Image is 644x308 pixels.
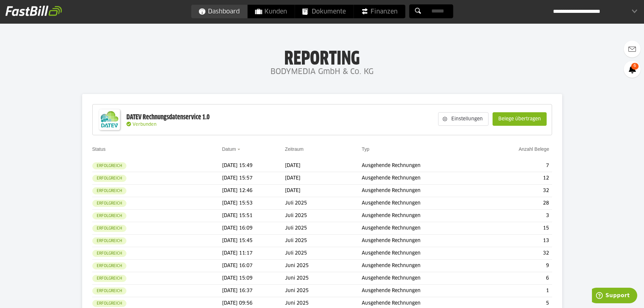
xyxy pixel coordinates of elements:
td: [DATE] 16:07 [222,260,285,272]
td: Ausgehende Rechnungen [362,272,483,285]
td: 6 [483,272,552,285]
sl-badge: Erfolgreich [92,287,126,294]
td: 28 [483,197,552,210]
td: Ausgehende Rechnungen [362,260,483,272]
img: sort_desc.gif [237,149,242,150]
sl-badge: Erfolgreich [92,225,126,232]
a: Typ [362,146,369,152]
td: [DATE] [285,185,362,197]
img: fastbill_logo_white.png [5,5,62,16]
sl-badge: Erfolgreich [92,275,126,282]
td: 32 [483,185,552,197]
a: Status [92,146,106,152]
td: Juli 2025 [285,247,362,260]
a: Zeitraum [285,146,304,152]
td: [DATE] 15:57 [222,172,285,185]
sl-badge: Erfolgreich [92,187,126,194]
sl-badge: Erfolgreich [92,262,126,269]
span: Verbunden [133,122,157,127]
td: Juni 2025 [285,260,362,272]
iframe: Öffnet ein Widget, in dem Sie weitere Informationen finden [592,288,637,305]
td: 7 [483,160,552,172]
td: [DATE] 15:51 [222,210,285,222]
sl-button: Einstellungen [438,112,488,126]
td: Ausgehende Rechnungen [362,285,483,297]
td: 1 [483,285,552,297]
td: 15 [483,222,552,235]
td: Ausgehende Rechnungen [362,210,483,222]
td: Juli 2025 [285,222,362,235]
td: 9 [483,260,552,272]
td: 3 [483,210,552,222]
td: [DATE] 15:09 [222,272,285,285]
td: Juli 2025 [285,235,362,247]
td: Ausgehende Rechnungen [362,222,483,235]
td: Ausgehende Rechnungen [362,172,483,185]
td: Juni 2025 [285,285,362,297]
td: Ausgehende Rechnungen [362,247,483,260]
td: Juli 2025 [285,210,362,222]
sl-badge: Erfolgreich [92,212,126,219]
sl-badge: Erfolgreich [92,162,126,169]
td: 12 [483,172,552,185]
td: Ausgehende Rechnungen [362,197,483,210]
span: Finanzen [361,5,398,18]
div: DATEV Rechnungsdatenservice 1.0 [126,113,210,122]
a: 6 [624,61,641,78]
td: [DATE] 15:49 [222,160,285,172]
a: Finanzen [354,5,405,18]
td: [DATE] 12:46 [222,185,285,197]
td: Juli 2025 [285,197,362,210]
td: [DATE] [285,172,362,185]
a: Datum [222,146,236,152]
td: Ausgehende Rechnungen [362,235,483,247]
a: Dokumente [295,5,353,18]
td: [DATE] 16:37 [222,285,285,297]
td: [DATE] 15:45 [222,235,285,247]
sl-badge: Erfolgreich [92,300,126,307]
sl-badge: Erfolgreich [92,200,126,207]
td: Ausgehende Rechnungen [362,160,483,172]
span: Dashboard [198,5,240,18]
a: Kunden [247,5,294,18]
td: Juni 2025 [285,272,362,285]
img: DATEV-Datenservice Logo [96,106,123,133]
span: Kunden [255,5,287,18]
td: [DATE] 15:53 [222,197,285,210]
sl-badge: Erfolgreich [92,175,126,182]
td: Ausgehende Rechnungen [362,185,483,197]
a: Dashboard [191,5,247,18]
h1: Reporting [68,48,576,65]
sl-badge: Erfolgreich [92,250,126,257]
sl-badge: Erfolgreich [92,237,126,244]
a: Anzahl Belege [519,146,549,152]
td: [DATE] 11:17 [222,247,285,260]
td: [DATE] [285,160,362,172]
td: [DATE] 16:09 [222,222,285,235]
td: 13 [483,235,552,247]
span: 6 [631,63,639,70]
td: 32 [483,247,552,260]
span: Dokumente [302,5,346,18]
sl-button: Belege übertragen [493,112,547,126]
